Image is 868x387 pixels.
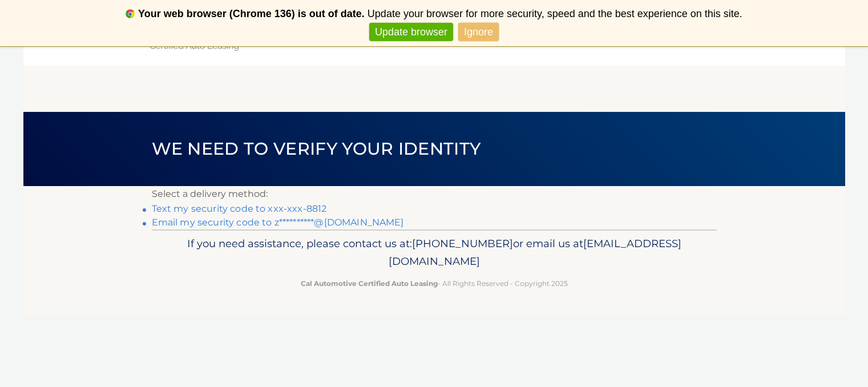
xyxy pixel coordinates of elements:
span: We need to verify your identity [152,138,481,159]
p: Select a delivery method: [152,186,717,202]
p: - All Rights Reserved - Copyright 2025 [159,277,709,289]
a: Update browser [369,23,453,42]
a: Text my security code to xxx-xxx-8812 [152,203,327,214]
a: Ignore [458,23,499,42]
b: Your web browser (Chrome 136) is out of date. [138,8,365,19]
span: Update your browser for more security, speed and the best experience on this site. [368,8,742,19]
span: [PHONE_NUMBER] [412,237,513,250]
p: If you need assistance, please contact us at: or email us at [159,235,709,271]
a: Email my security code to z**********@[DOMAIN_NAME] [152,217,404,228]
strong: Cal Automotive Certified Auto Leasing [301,279,438,288]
